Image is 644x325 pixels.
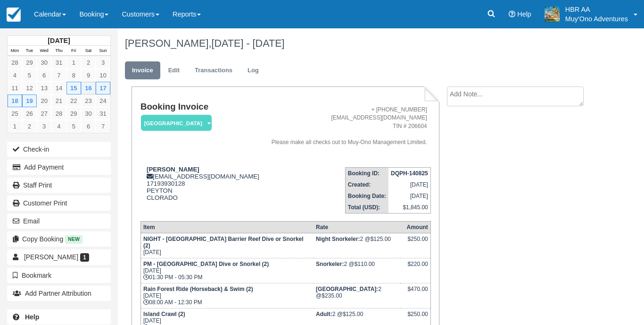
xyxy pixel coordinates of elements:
[51,56,66,69] a: 31
[565,14,628,24] p: Muy'Ono Adventures
[188,61,239,80] a: Transactions
[388,190,430,202] td: [DATE]
[161,61,187,80] a: Edit
[314,283,400,308] td: 2 @
[7,268,111,283] button: Bookmark
[316,236,360,242] strong: Night Snorkeler
[8,107,22,120] a: 25
[8,56,22,69] a: 28
[22,56,37,69] a: 29
[7,231,111,247] button: Copy Booking New
[211,37,284,49] span: [DATE] - [DATE]
[565,5,628,14] p: HBR AA
[22,94,37,107] a: 19
[37,107,51,120] a: 27
[8,120,22,133] a: 1
[96,82,110,94] a: 17
[22,107,37,120] a: 26
[25,313,39,321] b: Help
[81,56,96,69] a: 2
[125,61,160,80] a: Invoice
[65,235,83,243] span: New
[400,221,430,233] th: Amount
[517,10,531,18] span: Help
[345,167,388,179] th: Booking ID:
[51,46,66,56] th: Thu
[143,236,304,249] strong: NIGHT - [GEOGRAPHIC_DATA] Barrier Reef Dive or Snorkel (2)
[37,46,51,56] th: Wed
[7,178,111,193] a: Staff Print
[7,309,111,325] a: Help
[7,286,111,301] button: Add Partner Attribution
[140,221,314,233] th: Item
[8,94,22,107] a: 18
[51,69,66,82] a: 7
[66,120,81,133] a: 5
[51,120,66,133] a: 4
[316,311,332,317] strong: Adult
[7,214,111,229] button: Email
[22,46,37,56] th: Tue
[266,106,427,146] address: + [PHONE_NUMBER] [EMAIL_ADDRESS][DOMAIN_NAME] TIN # 206604 Please make all checks out to Muy-Ono ...
[125,38,594,49] h1: [PERSON_NAME],
[403,236,428,250] div: $250.00
[80,253,89,262] span: 1
[7,249,111,265] a: [PERSON_NAME] 1
[66,56,81,69] a: 1
[37,94,51,107] a: 20
[66,107,81,120] a: 29
[37,56,51,69] a: 30
[345,179,388,190] th: Created:
[391,170,428,177] strong: DQPH-140825
[140,102,263,112] h1: Booking Invoice
[403,311,428,325] div: $250.00
[7,160,111,175] button: Add Payment
[143,286,253,292] strong: Rain Forest Ride (Horseback) & Swim (2)
[96,94,110,107] a: 24
[66,94,81,107] a: 22
[81,46,96,56] th: Sat
[96,107,110,120] a: 31
[143,311,185,317] strong: Island Crawl (2)
[66,69,81,82] a: 8
[51,107,66,120] a: 28
[240,61,266,80] a: Log
[403,261,428,275] div: $220.00
[81,69,96,82] a: 9
[509,11,515,17] i: Help
[66,82,81,94] a: 15
[545,7,560,22] img: A20
[7,196,111,211] a: Customer Print
[48,37,70,44] strong: [DATE]
[345,190,388,202] th: Booking Date:
[66,46,81,56] th: Fri
[7,8,21,22] img: checkfront-main-nav-mini-logo.png
[51,82,66,94] a: 14
[322,292,342,299] span: $235.00
[22,120,37,133] a: 2
[96,46,110,56] th: Sun
[388,202,430,214] td: $1,845.00
[140,258,314,283] td: [DATE] 01:30 PM - 05:30 PM
[8,46,22,56] th: Mon
[345,202,388,214] th: Total (USD):
[81,107,96,120] a: 30
[388,179,430,190] td: [DATE]
[81,94,96,107] a: 23
[314,258,400,283] td: 2 @
[343,311,363,317] span: $125.00
[37,120,51,133] a: 3
[140,283,314,308] td: [DATE] 08:00 AM - 12:30 PM
[8,82,22,94] a: 11
[355,261,375,267] span: $110.00
[8,69,22,82] a: 4
[81,120,96,133] a: 6
[314,233,400,258] td: 2 @
[316,261,344,267] strong: Snorkeler
[141,115,212,131] em: [GEOGRAPHIC_DATA]
[51,94,66,107] a: 21
[140,233,314,258] td: [DATE]
[147,166,199,173] strong: [PERSON_NAME]
[140,166,263,213] div: [EMAIL_ADDRESS][DOMAIN_NAME] 17193930128 PEYTON CLORADO
[81,82,96,94] a: 16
